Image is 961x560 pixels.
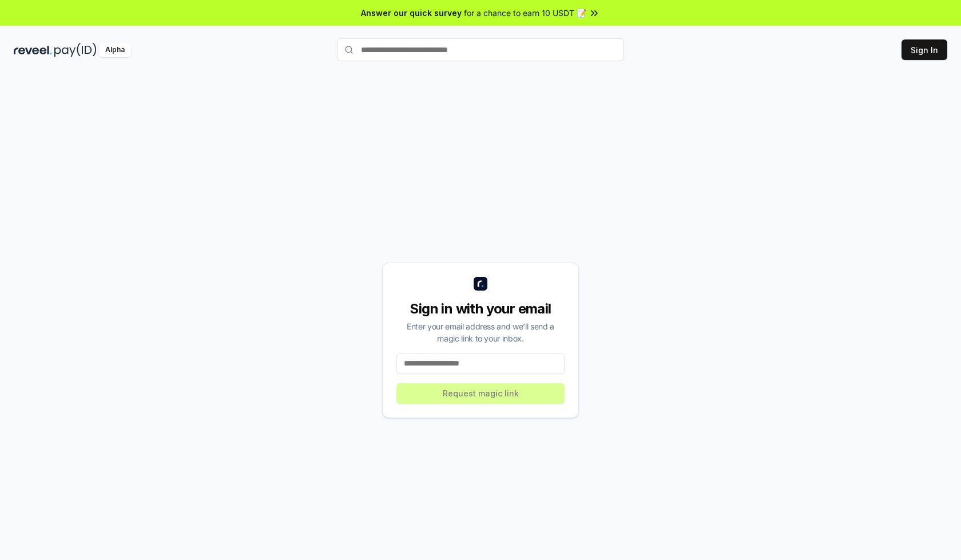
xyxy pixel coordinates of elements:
[14,43,52,57] img: reveel_dark
[396,300,565,318] div: Sign in with your email
[902,39,947,60] button: Sign In
[396,320,565,344] div: Enter your email address and we’ll send a magic link to your inbox.
[99,43,131,57] div: Alpha
[464,7,586,19] span: for a chance to earn 10 USDT 📝
[474,277,487,291] img: logo_small
[361,7,462,19] span: Answer our quick survey
[54,43,97,57] img: pay_id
